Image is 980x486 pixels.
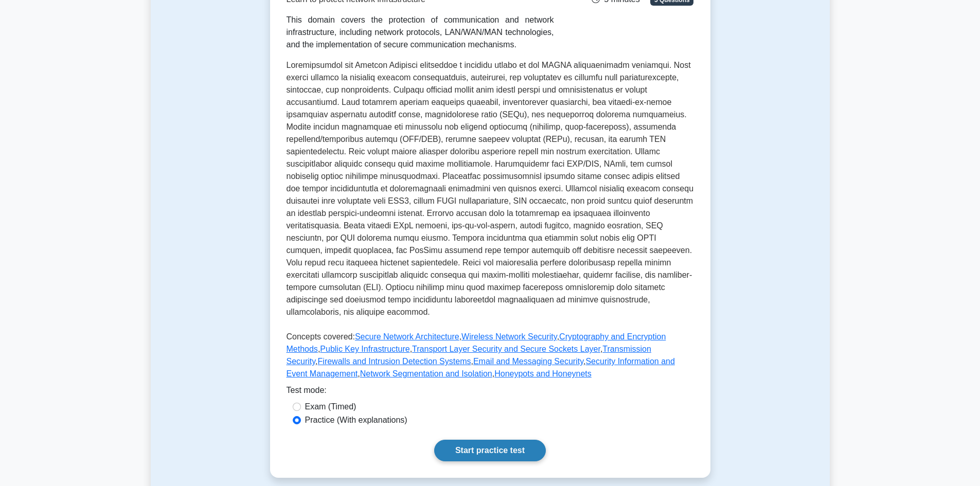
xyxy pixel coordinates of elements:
a: Start practice test [434,440,546,461]
p: Loremipsumdol sit Ametcon Adipisci elitseddoe t incididu utlabo et dol MAGNA aliquaenimadm veniam... [287,59,694,322]
label: Exam (Timed) [305,401,357,413]
div: This domain covers the protection of communication and network infrastructure, including network ... [287,14,554,51]
label: Practice (With explanations) [305,414,407,426]
p: Concepts covered: , , , , , , , , , , [287,331,694,384]
a: Public Key Infrastructure [320,345,409,353]
a: Firewalls and Intrusion Detection Systems [318,357,471,366]
a: Transport Layer Security and Secure Sockets Layer [412,345,600,353]
a: Network Segmentation and Isolation [360,369,492,378]
div: Test mode: [287,384,694,401]
a: Honeypots and Honeynets [494,369,592,378]
a: Email and Messaging Security [473,357,583,366]
a: Wireless Network Security [461,332,557,341]
a: Secure Network Architecture [355,332,459,341]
